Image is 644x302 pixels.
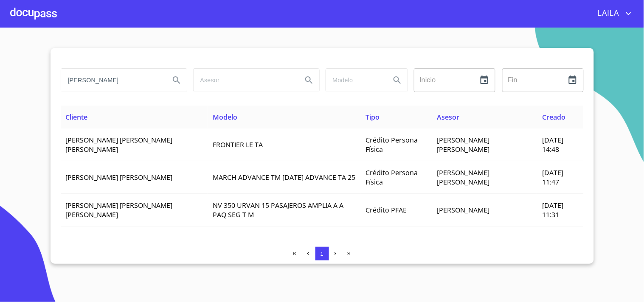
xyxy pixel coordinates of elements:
[542,168,563,187] span: [DATE] 11:47
[326,69,384,92] input: search
[66,112,88,122] span: Cliente
[299,70,319,90] button: Search
[166,70,187,90] button: Search
[66,173,173,182] span: [PERSON_NAME] [PERSON_NAME]
[366,112,380,122] span: Tipo
[213,173,355,182] span: MARCH ADVANCE TM [DATE] ADVANCE TA 25
[591,7,624,20] span: LAILA
[542,112,565,122] span: Creado
[437,135,490,154] span: [PERSON_NAME] [PERSON_NAME]
[437,168,490,187] span: [PERSON_NAME] [PERSON_NAME]
[321,251,323,257] span: 1
[366,168,418,187] span: Crédito Persona Física
[66,135,173,154] span: [PERSON_NAME] [PERSON_NAME] [PERSON_NAME]
[437,112,460,122] span: Asesor
[213,140,263,149] span: FRONTIER LE TA
[542,135,563,154] span: [DATE] 14:48
[542,201,563,219] span: [DATE] 11:31
[213,112,237,122] span: Modelo
[366,135,418,154] span: Crédito Persona Física
[194,69,295,92] input: search
[315,247,329,260] button: 1
[591,7,634,20] button: account of current user
[437,205,490,215] span: [PERSON_NAME]
[213,201,343,219] span: NV 350 URVAN 15 PASAJEROS AMPLIA A A PAQ SEG T M
[66,201,173,219] span: [PERSON_NAME] [PERSON_NAME] [PERSON_NAME]
[366,205,407,215] span: Crédito PFAE
[61,69,163,92] input: search
[387,70,408,90] button: Search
